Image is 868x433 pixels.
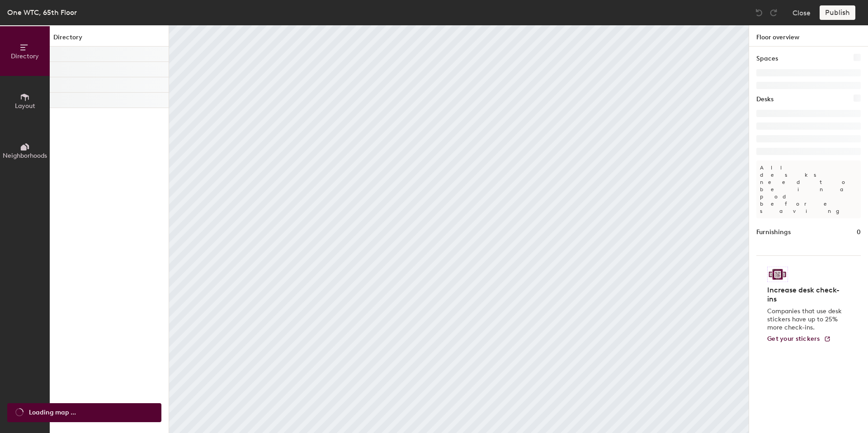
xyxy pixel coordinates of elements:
[15,102,35,110] span: Layout
[755,8,764,17] img: Undo
[756,160,861,218] p: All desks need to be in a pod before saving
[756,94,774,104] h1: Desks
[50,33,169,47] h1: Directory
[767,286,844,304] h4: Increase desk check-ins
[756,54,778,64] h1: Spaces
[7,7,77,18] div: One WTC, 65th Floor
[749,25,868,47] h1: Floor overview
[29,408,76,418] span: Loading map ...
[857,227,861,237] h1: 0
[793,5,811,20] button: Close
[767,335,820,343] span: Get your stickers
[11,52,39,60] span: Directory
[3,152,47,160] span: Neighborhoods
[767,335,831,343] a: Get your stickers
[769,8,778,17] img: Redo
[767,307,844,332] p: Companies that use desk stickers have up to 25% more check-ins.
[756,227,791,237] h1: Furnishings
[767,267,788,282] img: Sticker logo
[169,25,749,433] canvas: Map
